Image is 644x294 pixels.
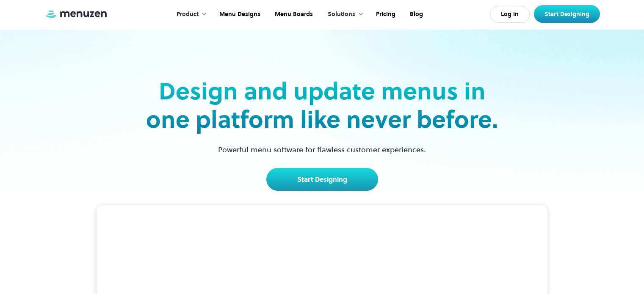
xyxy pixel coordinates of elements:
div: Product [177,10,199,19]
h2: Design and update menus in one platform like never before. [144,77,501,134]
a: Start Designing [266,168,378,191]
div: Product [168,1,211,27]
a: Log In [490,6,530,23]
a: Start Designing [534,5,600,23]
a: Pricing [368,1,402,27]
div: Solutions [319,1,368,27]
a: Menu Designs [211,1,267,27]
a: Blog [402,1,429,27]
div: Solutions [328,10,355,19]
p: Powerful menu software for flawless customer experiences. [207,144,437,155]
a: Menu Boards [267,1,319,27]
